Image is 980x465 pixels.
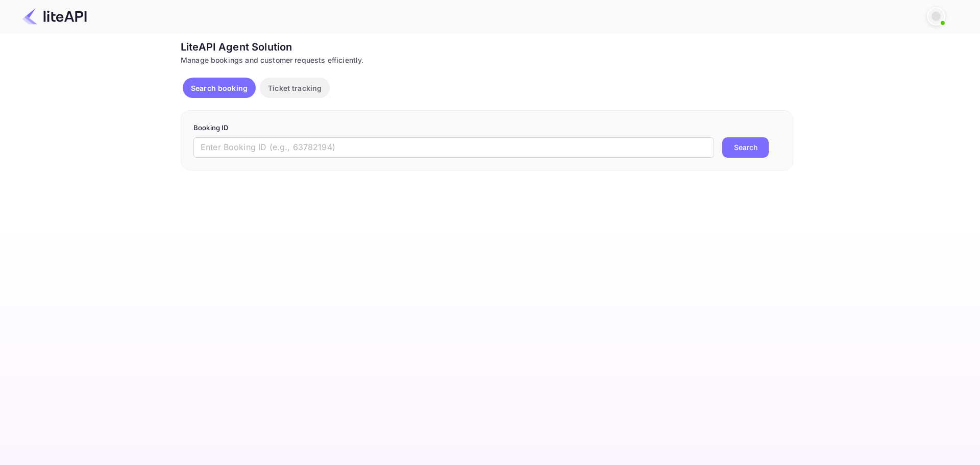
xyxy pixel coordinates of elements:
input: Enter Booking ID (e.g., 63782194) [193,137,714,158]
p: Search booking [191,83,248,93]
div: LiteAPI Agent Solution [181,39,793,55]
div: Manage bookings and customer requests efficiently. [181,55,793,65]
button: Search [722,137,769,158]
p: Ticket tracking [268,83,322,93]
img: LiteAPI Logo [22,8,87,25]
p: Booking ID [193,123,780,133]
